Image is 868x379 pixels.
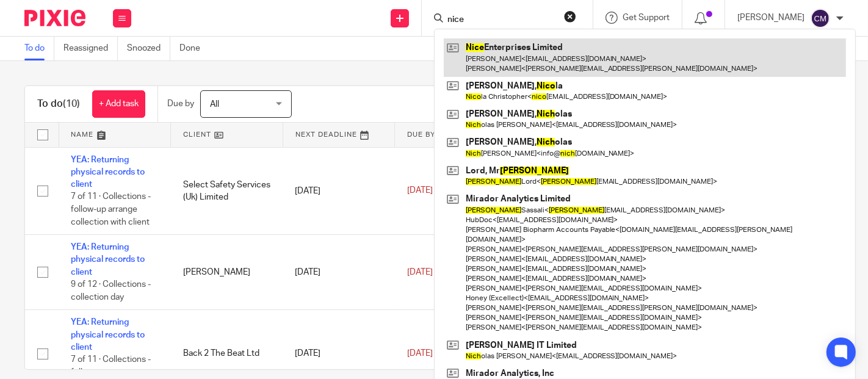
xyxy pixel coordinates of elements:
a: YEA: Returning physical records to client [71,243,145,276]
a: + Add task [92,90,145,118]
span: 9 of 12 · Collections - collection day [71,280,151,301]
span: Get Support [623,13,670,22]
p: [PERSON_NAME] [737,12,805,24]
button: Clear [564,10,576,23]
a: Reassigned [63,37,118,60]
input: Search [446,15,556,26]
td: Select Safety Services (Uk) Limited [171,147,283,235]
span: (10) [63,99,80,109]
a: YEA: Returning physical records to client [71,318,145,352]
img: svg%3E [811,9,830,28]
td: [DATE] [283,147,395,235]
h1: To do [37,98,80,110]
img: Pixie [24,10,85,26]
span: [DATE] [407,349,433,358]
td: [PERSON_NAME] [171,235,283,310]
a: Done [179,37,209,60]
a: YEA: Returning physical records to client [71,156,145,189]
span: 7 of 11 · Collections - follow-up arrange collection with client [71,193,151,226]
a: To do [24,37,54,60]
p: Due by [167,98,194,110]
span: All [210,100,219,109]
span: [DATE] [407,268,433,276]
a: Snoozed [127,37,170,60]
span: [DATE] [407,187,433,195]
td: [DATE] [283,235,395,310]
